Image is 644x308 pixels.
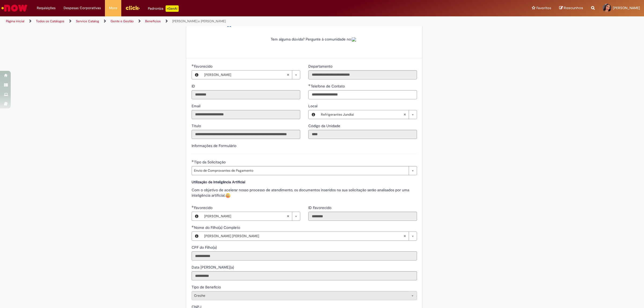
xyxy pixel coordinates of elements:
[192,245,218,250] span: Somente leitura - CPF do Filho(a)
[204,71,287,79] span: [PERSON_NAME]
[308,90,417,99] input: Telefone de Contato
[148,5,179,12] div: Padroniza
[109,5,117,11] span: More
[613,6,640,10] span: [PERSON_NAME]
[564,5,583,10] span: Rascunhos
[192,71,202,79] button: Favorecido, Visualizar este registro Rayssa Luciana De Oliveira
[192,284,222,290] label: Somente leitura - Tipo de Benefício
[194,160,227,164] span: Tipo da Solicitação
[204,232,403,240] span: [PERSON_NAME] [PERSON_NAME]
[202,71,300,79] a: [PERSON_NAME]Limpar campo Favorecido
[352,37,356,42] a: Colabora
[4,16,425,26] ul: Trilhas de página
[76,19,99,23] a: Service Catalog
[192,245,218,250] label: Somente leitura - CPF do Filho(a)
[172,19,226,23] a: [PERSON_NAME] e [PERSON_NAME]
[192,180,245,184] strong: Utilização de Inteligência Artificial
[308,212,417,221] input: ID Favorecido
[225,193,231,198] span: Sorriso
[166,5,179,12] p: +GenAi
[125,4,140,12] img: click_logo_yellow_360x200.png
[192,265,235,270] label: Somente leitura - Data Nascimento Filho(a)
[308,84,311,86] span: Obrigatório Preenchido
[192,103,202,109] label: Somente leitura - Email
[559,6,583,11] a: Rascunhos
[1,3,28,13] img: ServiceNow
[36,19,64,23] a: Todos os Catálogos
[192,83,196,89] label: Somente leitura - ID
[202,212,300,221] a: [PERSON_NAME]Limpar campo Favorecido
[192,232,202,240] button: Nome do Filho(a) Completo, Visualizar este registro Arthur Oliveira Marcati
[204,212,287,221] span: [PERSON_NAME]
[192,143,236,148] label: Informações de Formulário
[536,5,551,11] span: Favoritos
[6,19,24,23] a: Página inicial
[271,36,413,42] p: Tem alguma dúvida? Pergunte à comunidade no:
[321,110,403,119] span: Refrigerantes Jundiaí
[202,232,417,240] a: [PERSON_NAME] [PERSON_NAME]Limpar campo Nome do Filho(a) Completo
[194,291,406,300] span: Creche
[308,205,332,210] span: Somente leitura - ID Favorecido
[192,104,202,108] span: Somente leitura - Email
[192,285,222,289] span: Somente leitura - Tipo de Benefício
[401,110,409,119] abbr: Limpar campo Local
[111,19,134,23] a: Gente e Gestão
[308,130,417,139] input: Código da Unidade
[37,5,56,11] span: Requisições
[308,205,332,210] label: Somente leitura - ID Favorecido
[309,110,318,119] button: Local, Visualizar este registro Refrigerantes Jundiaí
[192,271,417,280] input: Data Nascimento Filho(a) 18 October 2024 Friday
[192,160,194,162] span: Obrigatório Preenchido
[318,110,417,119] a: Refrigerantes JundiaíLimpar campo Local
[225,193,231,198] img: 🙂
[192,206,194,208] span: Obrigatório Preenchido
[308,64,334,69] span: Somente leitura - Departamento
[192,130,300,139] input: Título
[352,37,356,42] img: sys_attachment.do
[192,225,194,228] span: Obrigatório Preenchido
[311,84,346,89] span: Telefone de Contato
[192,187,417,199] p: Com o objetivo de acelerar nosso processo de atendimento, os documentos inseridos na sua solicita...
[192,110,300,119] input: Email
[192,64,194,66] span: Obrigatório Preenchido
[284,71,292,79] abbr: Limpar campo Favorecido
[192,84,196,89] span: Somente leitura - ID
[192,90,300,99] input: ID
[308,123,341,129] label: Somente leitura - Código da Unidade
[194,225,241,230] span: Nome do Filho(a) Completo
[194,205,214,210] span: Favorecido
[308,64,334,69] label: Somente leitura - Departamento
[192,212,202,221] button: Favorecido, Visualizar este registro Rayssa Luciana De Oliveira
[192,123,202,129] label: Somente leitura - Título
[308,104,319,108] span: Local
[401,232,409,240] abbr: Limpar campo Nome do Filho(a) Completo
[194,64,214,69] span: Necessários - Favorecido
[64,5,101,11] span: Despesas Corporativas
[308,123,341,128] span: Somente leitura - Código da Unidade
[192,251,417,261] input: CPF do Filho(a)
[308,70,417,79] input: Departamento
[284,212,292,221] abbr: Limpar campo Favorecido
[194,166,406,175] span: Envio de Comprovantes de Pagamento
[145,19,161,23] a: Benefícios
[192,123,202,128] span: Somente leitura - Título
